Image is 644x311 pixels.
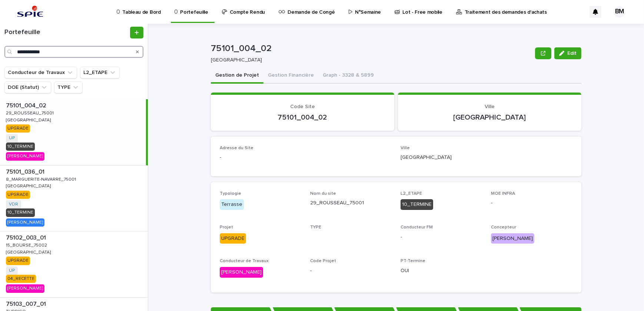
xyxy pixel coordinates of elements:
[211,43,532,54] p: 75101_004_02
[6,116,52,123] p: [GEOGRAPHIC_DATA]
[6,182,52,189] p: [GEOGRAPHIC_DATA]
[401,267,482,275] p: OUI
[263,68,318,84] button: Gestion Financière
[9,268,15,273] a: UP
[6,152,44,160] div: [PERSON_NAME]
[401,154,572,161] p: [GEOGRAPHIC_DATA]
[310,199,392,207] p: 29_ROUSSEAU_75001
[80,67,120,78] button: L2_ETAPE
[401,199,433,210] div: 10_TERMINE
[491,199,572,207] p: -
[220,199,244,210] div: Terrasse
[6,248,52,255] p: [GEOGRAPHIC_DATA]
[6,167,46,175] p: 75101_036_01
[401,225,433,230] span: Conducteur FM
[401,259,425,263] span: PT-Termine
[491,233,534,244] div: [PERSON_NAME]
[6,299,47,308] p: 75103_007_01
[4,46,143,58] input: Search
[310,225,321,230] span: TYPE
[567,51,577,56] span: Edit
[4,29,129,37] h1: Portefeuille
[491,225,516,230] span: Concepteur
[6,233,47,241] p: 75102_003_01
[211,68,263,84] button: Gestion de Projet
[6,257,30,265] div: UPGRADE
[318,68,378,84] button: Graph - 3328 & 5899
[6,275,36,283] div: 04_RECETTE
[401,146,410,150] span: Ville
[310,191,336,196] span: Nom du site
[220,113,385,122] p: 75101_004_02
[290,104,315,109] span: Code Site
[54,81,83,93] button: TYPE
[401,191,422,196] span: L2_ETAPE
[6,218,44,227] div: [PERSON_NAME]
[6,175,77,182] p: 8_MARGUERITE-NAVARRE_75001
[6,191,30,199] div: UPGRADE
[220,191,241,196] span: Typologie
[401,233,482,241] p: -
[220,259,269,263] span: Conducteur de Travaux
[554,47,581,59] button: Edit
[407,113,572,122] p: [GEOGRAPHIC_DATA]
[220,154,392,161] p: -
[9,136,15,141] a: UP
[4,81,51,93] button: DOE (Statut)
[6,101,48,109] p: 75101_004_02
[9,202,18,207] a: VDR
[6,208,35,217] div: 10_TERMINE
[220,225,233,230] span: Projet
[220,233,246,244] div: UPGRADE
[614,6,625,18] div: BM
[6,124,30,133] div: UPGRADE
[6,143,35,151] div: 10_TERMINE
[485,104,495,109] span: Ville
[15,4,46,19] img: svstPd6MQfCT1uX1QGkG
[310,267,392,275] p: -
[6,284,44,292] div: [PERSON_NAME]
[6,241,49,248] p: 15_BOURSE_75002
[211,57,529,63] p: [GEOGRAPHIC_DATA]
[310,259,336,263] span: Code Projet
[491,191,515,196] span: MOE INFRA
[220,267,263,278] div: [PERSON_NAME]
[6,109,55,116] p: 29_ROUSSEAU_75001
[4,67,77,78] button: Conducteur de Travaux
[220,146,253,150] span: Adresse du Site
